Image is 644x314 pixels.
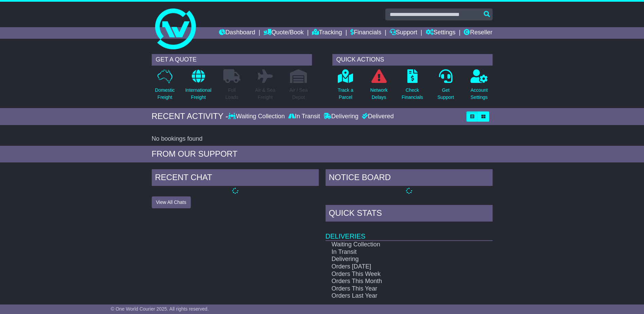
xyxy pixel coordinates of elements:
td: Waiting Collection [326,241,468,248]
td: Deliveries [326,223,493,241]
td: Orders This Month [326,278,468,285]
button: View All Chats [152,196,191,208]
a: Financials [350,27,381,39]
a: CheckFinancials [401,69,423,105]
a: Tracking [312,27,342,39]
td: Orders Last Year [326,292,468,300]
p: Full Loads [223,87,240,101]
p: Domestic Freight [155,87,174,101]
div: RECENT CHAT [152,169,319,188]
a: Reseller [464,27,492,39]
a: InternationalFreight [185,69,212,105]
div: Waiting Collection [228,113,286,120]
p: International Freight [185,87,211,101]
div: RECENT ACTIVITY - [152,111,228,121]
div: Delivered [360,113,394,120]
p: Get Support [437,87,454,101]
p: Check Financials [402,87,423,101]
div: No bookings found [152,135,493,143]
p: Air & Sea Freight [255,87,275,101]
div: NOTICE BOARD [326,169,493,188]
p: Track a Parcel [338,87,353,101]
div: In Transit [287,113,322,120]
p: Network Delays [370,87,387,101]
p: Account Settings [471,87,488,101]
a: NetworkDelays [370,69,388,105]
a: Dashboard [219,27,255,39]
td: Orders This Year [326,285,468,293]
a: GetSupport [437,69,454,105]
a: Settings [426,27,456,39]
a: Support [390,27,417,39]
span: © One World Courier 2025. All rights reserved. [111,306,209,312]
p: Air / Sea Depot [290,87,308,101]
div: FROM OUR SUPPORT [152,149,493,159]
div: GET A QUOTE [152,54,312,66]
a: Track aParcel [337,69,354,105]
td: Orders [DATE] [326,263,468,271]
div: Quick Stats [326,205,493,223]
a: Quote/Book [263,27,303,39]
td: Delivering [326,256,468,263]
td: In Transit [326,248,468,256]
a: DomesticFreight [154,69,175,105]
div: Delivering [322,113,360,120]
td: Orders This Week [326,271,468,278]
div: QUICK ACTIONS [332,54,493,66]
a: AccountSettings [470,69,488,105]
